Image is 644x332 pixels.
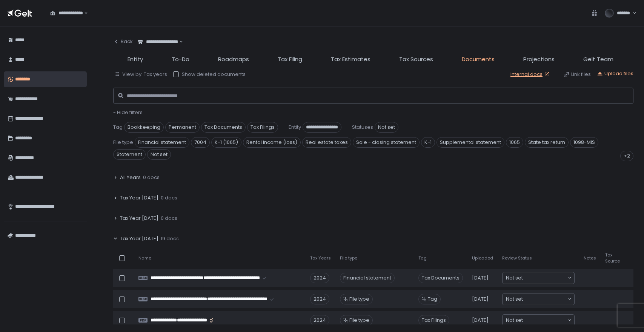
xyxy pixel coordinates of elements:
[113,109,143,116] span: - Hide filters
[506,317,523,324] span: Not set
[506,137,523,148] span: 1065
[506,274,523,282] span: Not set
[352,124,373,131] span: Statuses
[462,55,495,64] span: Documents
[115,71,167,78] button: View by: Tax years
[161,195,177,201] span: 0 docs
[310,255,331,261] span: Tax Years
[605,252,620,264] span: Tax Source
[143,174,160,181] span: 0 docs
[178,38,178,46] input: Search for option
[45,5,88,21] div: Search for option
[120,235,158,242] span: Tax Year [DATE]
[525,137,569,148] span: State tax return
[243,137,301,148] span: Rental income (loss)
[310,294,329,304] div: 2024
[472,275,489,281] span: [DATE]
[113,34,133,49] button: Back
[247,122,278,133] span: Tax Filings
[418,315,449,326] span: Tax Filings
[564,71,591,78] button: Link files
[138,255,151,261] span: Name
[211,137,241,148] span: K-1 (1065)
[278,55,302,64] span: Tax Filing
[147,149,171,160] span: Not set
[583,55,613,64] span: Gelt Team
[331,55,370,64] span: Tax Estimates
[418,255,427,261] span: Tag
[120,195,158,201] span: Tax Year [DATE]
[472,296,489,303] span: [DATE]
[503,293,574,305] div: Search for option
[349,317,369,324] span: File type
[135,137,189,148] span: Financial statement
[83,9,83,17] input: Search for option
[113,124,123,131] span: Tag
[399,55,433,64] span: Tax Sources
[510,71,552,78] a: Internal docs
[289,124,301,131] span: Entity
[472,317,489,324] span: [DATE]
[375,122,398,133] span: Not set
[340,255,357,261] span: File type
[502,255,532,261] span: Review Status
[349,296,369,303] span: File type
[523,55,555,64] span: Projections
[161,235,179,242] span: 19 docs
[191,137,210,148] span: 7004
[353,137,420,148] span: Sale - closing statement
[120,174,141,181] span: All Years
[128,55,143,64] span: Entity
[418,273,463,283] span: Tax Documents
[503,272,574,284] div: Search for option
[302,137,351,148] span: Real estate taxes
[428,296,437,303] span: Tag
[113,109,143,116] button: - Hide filters
[201,122,246,133] span: Tax Documents
[421,137,435,148] span: K-1
[310,315,329,326] div: 2024
[584,255,596,261] span: Notes
[523,295,567,303] input: Search for option
[523,274,567,282] input: Search for option
[172,55,189,64] span: To-Do
[523,317,567,324] input: Search for option
[340,273,395,283] div: Financial statement
[124,122,164,133] span: Bookkeeping
[113,149,146,160] span: Statement
[161,215,177,222] span: 0 docs
[437,137,504,148] span: Supplemental statement
[113,139,133,146] span: File type
[506,295,523,303] span: Not set
[113,38,133,45] div: Back
[133,34,183,50] div: Search for option
[503,315,574,326] div: Search for option
[218,55,249,64] span: Roadmaps
[472,255,493,261] span: Uploaded
[570,137,598,148] span: 1098-MIS
[120,215,158,222] span: Tax Year [DATE]
[165,122,200,133] span: Permanent
[310,273,329,283] div: 2024
[620,151,633,161] div: +2
[597,70,633,77] button: Upload files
